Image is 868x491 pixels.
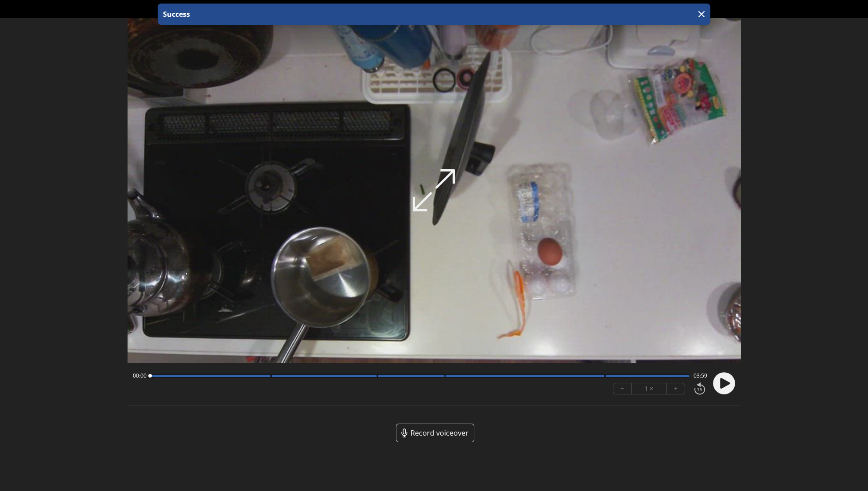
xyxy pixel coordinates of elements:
[396,424,474,442] a: Record voiceover
[417,3,451,16] a: 00:00:00
[133,372,147,379] span: 00:00
[161,9,190,19] p: Success
[632,383,667,394] div: 1 ×
[613,383,632,394] button: −
[411,428,469,438] span: Record voiceover
[667,383,685,394] button: +
[694,372,707,379] span: 03:59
